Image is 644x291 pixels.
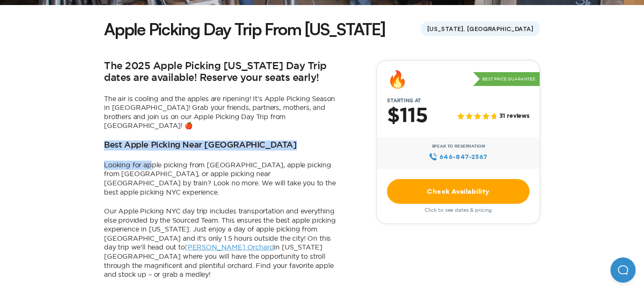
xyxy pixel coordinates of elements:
iframe: Help Scout Beacon - Open [610,257,636,283]
p: Looking for apple picking from [GEOGRAPHIC_DATA], apple picking from [GEOGRAPHIC_DATA], or apple ... [104,161,339,197]
p: Best Price Guarantee [473,72,540,86]
div: 🔥 [387,71,408,88]
span: [US_STATE], [GEOGRAPHIC_DATA] [421,21,540,36]
a: [PERSON_NAME] Orchard [185,243,274,251]
span: Starting at [377,98,431,104]
p: The air is cooling and the apples are ripening! It’s Apple Picking Season in [GEOGRAPHIC_DATA]! G... [104,94,339,130]
span: Speak to Reservation [432,144,485,149]
a: 646‍-847‍-2367 [429,152,487,161]
h1: Apple Picking Day Trip From [US_STATE] [104,18,385,40]
h3: Best Apple Picking Near [GEOGRAPHIC_DATA] [104,140,297,151]
a: Check Availability [387,179,530,204]
h2: The 2025 Apple Picking [US_STATE] Day Trip dates are available! Reserve your seats early! [104,60,339,84]
h2: $115 [387,105,428,127]
p: Our Apple Picking NYC day trip includes transportation and everything else provided by the Source... [104,207,339,279]
span: 31 reviews [499,113,530,120]
span: Click to see dates & pricing [425,207,492,213]
span: 646‍-847‍-2367 [439,152,488,161]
